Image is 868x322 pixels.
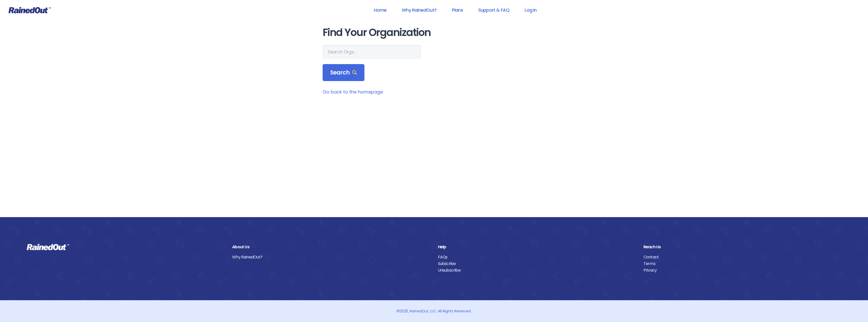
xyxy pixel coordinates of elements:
div: Search [323,64,365,81]
a: FAQs [438,254,636,260]
a: Why RainedOut? [232,254,430,260]
a: Unsubscribe [438,267,636,274]
a: Contact [643,254,841,260]
a: Why RainedOut? [395,4,443,16]
h1: Find Your Organization [323,27,546,38]
div: Reach Us [643,244,841,250]
a: Go back to the homepage [323,89,383,95]
span: Search [330,69,357,76]
div: About Us [232,244,430,250]
a: Terms [643,260,841,267]
a: Privacy [643,267,841,274]
a: Support & FAQ [472,4,516,16]
a: Home [367,4,393,16]
input: Search Orgs… [323,45,421,59]
a: Subscribe [438,260,636,267]
a: Plans [445,4,470,16]
div: Help [438,244,636,250]
a: Log In [518,4,543,16]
